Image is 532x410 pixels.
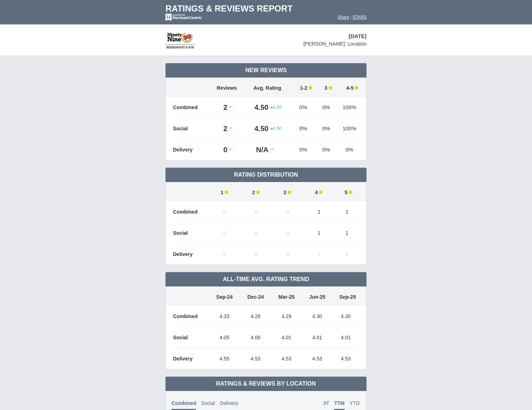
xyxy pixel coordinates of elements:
td: Rating Distribution [165,168,367,182]
td: 4.05 [209,327,240,348]
td: Delivery [173,244,209,265]
td: 1 [303,223,335,244]
td: Delivery [173,139,209,160]
span: [PERSON_NAME]: Location [303,41,367,47]
a: Share [337,15,349,20]
td: Combined [173,201,209,223]
td: 4.53 [332,348,359,369]
td: Social [173,327,209,348]
span: 0 [318,251,321,257]
td: Dec-24 [240,286,271,306]
td: Avg. Rating [244,78,290,97]
td: 2 [209,118,229,139]
td: 100% [336,97,359,118]
td: 4 [303,182,335,201]
span: | [350,15,351,20]
td: 4.01 [302,327,333,348]
td: Reviews [209,78,244,97]
img: star-full-15.png [255,190,260,195]
td: 1 [303,201,335,223]
img: star-full-15.png [286,190,292,195]
img: star-full-15.png [223,190,229,195]
span: 0 [223,230,226,236]
td: 2 [241,182,272,201]
td: 5 [335,182,359,201]
td: 4.30 [302,306,333,327]
td: Sep-25 [332,286,359,306]
td: 0% [290,139,316,160]
span: 0 [345,251,348,257]
td: 4.50 [244,97,270,118]
td: 4.53 [240,348,271,369]
td: Ratings & Reviews by Location [165,377,367,391]
span: Social [201,400,215,406]
td: New Reviews [165,63,367,78]
span: 4.50 [270,104,282,111]
img: star-full-15.png [354,85,359,90]
span: 0 [286,209,289,215]
span: [DATE] [349,33,367,39]
td: Social [173,118,209,139]
td: 4-5 [336,78,359,97]
span: Combined [172,400,196,410]
td: 3 [316,78,336,97]
td: 0 [209,139,229,160]
td: Combined [173,97,209,118]
td: 4.00 [240,327,271,348]
span: 0 [223,209,226,215]
td: Sep-24 [209,286,240,306]
td: 0% [336,139,359,160]
span: 0 [255,230,258,236]
td: 4.55 [209,348,240,369]
td: 1 [209,182,241,201]
td: 100% [336,118,359,139]
td: Mar-25 [271,286,302,306]
td: 2 [209,97,229,118]
td: Jun-25 [302,286,333,306]
td: 4.28 [240,306,271,327]
td: 0% [290,97,316,118]
img: mc-powered-by-logo-white-103.png [165,14,202,21]
td: 4.53 [302,348,333,369]
td: 1 [335,201,359,223]
td: 4.53 [271,348,302,369]
img: star-full-15.png [327,85,333,90]
td: 0% [290,118,316,139]
span: 0 [255,209,258,215]
td: 0% [316,97,336,118]
span: YTD [350,400,360,406]
td: 3 [272,182,303,201]
td: 4.29 [271,306,302,327]
td: All-Time Avg. Rating Trend [165,272,367,286]
img: star-full-15.png [318,190,323,195]
td: 4.50 [244,118,270,139]
span: 4.50 [270,125,282,132]
td: 0% [316,139,336,160]
img: star-full-15.png [347,190,353,195]
td: Social [173,223,209,244]
td: 1-2 [290,78,316,97]
a: STARS [353,15,367,20]
td: 4.30 [332,306,359,327]
span: 0 [223,251,226,257]
span: 0 [286,251,289,257]
span: Delivery [220,400,238,406]
td: 0% [316,118,336,139]
td: Delivery [173,348,209,369]
span: 0 [255,251,258,257]
td: 4.33 [209,306,240,327]
span: 0 [286,230,289,236]
td: N/A [244,139,270,160]
img: star-full-15.png [307,85,313,90]
td: 1 [335,223,359,244]
span: TTM [334,400,345,410]
img: stars-99-restaurant-pub-logo-50.png [165,32,195,48]
td: 4.01 [332,327,359,348]
span: AT [323,400,329,406]
td: Combined [173,306,209,327]
td: 4.01 [271,327,302,348]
